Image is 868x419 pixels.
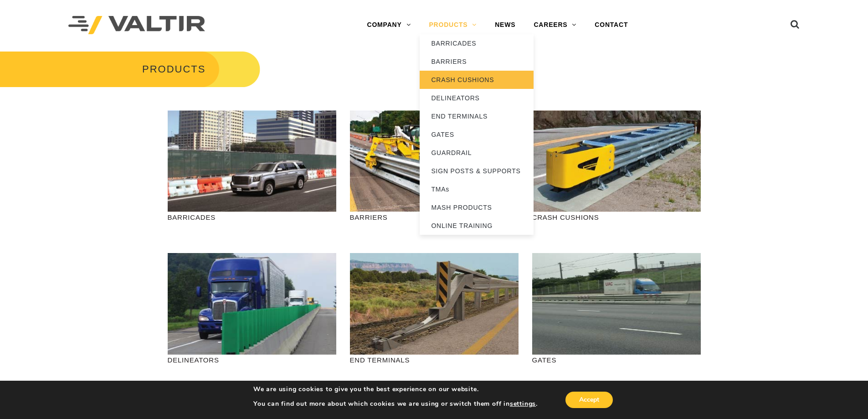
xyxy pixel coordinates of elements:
a: TMAs [420,180,534,198]
a: NEWS [486,16,524,34]
p: GATES [532,355,701,365]
a: END TERMINALS [420,107,534,125]
a: SIGN POSTS & SUPPORTS [420,162,534,180]
p: END TERMINALS [350,355,519,365]
p: You can find out more about which cookies we are using or switch them off in . [253,400,538,408]
a: GUARDRAIL [420,144,534,162]
button: settings [510,400,536,408]
a: GATES [420,125,534,144]
a: ONLINE TRAINING [420,217,534,235]
p: We are using cookies to give you the best experience on our website. [253,385,538,393]
a: CRASH CUSHIONS [420,71,534,89]
a: CAREERS [524,16,586,34]
a: BARRIERS [420,52,534,71]
a: BARRICADES [420,34,534,52]
a: CONTACT [586,16,637,34]
a: DELINEATORS [420,89,534,107]
p: CRASH CUSHIONS [532,212,701,222]
a: MASH PRODUCTS [420,198,534,217]
button: Accept [565,392,613,408]
a: COMPANY [358,16,420,34]
p: DELINEATORS [168,355,336,365]
p: BARRICADES [168,212,336,222]
a: PRODUCTS [420,16,486,34]
img: Valtir [68,16,205,35]
p: BARRIERS [350,212,519,222]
